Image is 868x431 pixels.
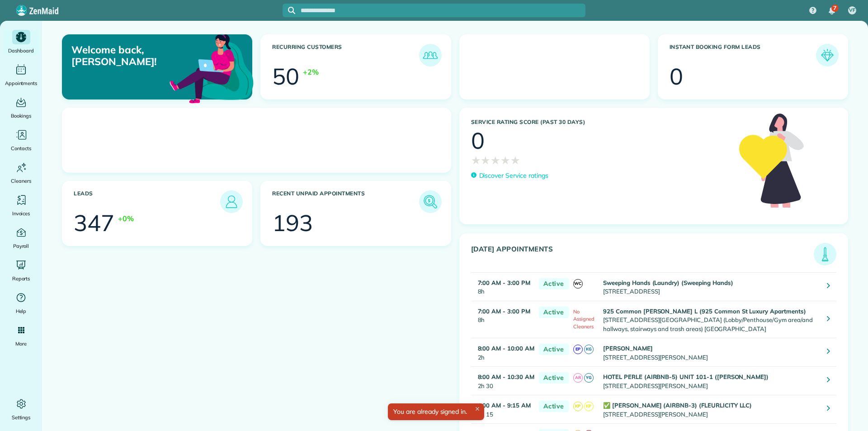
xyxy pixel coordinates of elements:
[478,308,530,315] strong: 7:00 AM - 3:00 PM
[4,397,38,422] a: Settings
[539,278,569,289] span: Active
[539,372,569,384] span: Active
[822,1,841,21] div: 7 unread notifications
[4,30,38,55] a: Dashboard
[272,190,419,213] h3: Recent unpaid appointments
[283,7,295,14] button: Focus search
[573,308,594,330] span: No Assigned Cleaners
[539,401,569,412] span: Active
[118,213,134,224] div: +0%
[288,7,295,14] svg: Focus search
[491,152,500,168] span: ★
[4,258,38,283] a: Reports
[670,65,683,88] div: 0
[601,301,820,338] td: [STREET_ADDRESS][GEOGRAPHIC_DATA] (Lobby/Penthouse/Gym area/and hallways, stairways and trash are...
[573,373,583,383] span: AR
[833,5,836,12] span: 7
[421,193,439,211] img: icon_unpaid_appointments-47b8ce3997adf2238b356f14209ab4cced10bd1f174958f3ca8f1d0dd7fffeee.png
[601,272,820,301] td: [STREET_ADDRESS]
[303,66,319,77] div: +2%
[15,339,27,348] span: More
[11,144,31,153] span: Contacts
[272,44,419,66] h3: Recurring Customers
[471,119,730,125] h3: Service Rating score (past 30 days)
[573,402,583,411] span: KP
[603,279,733,286] strong: Sweeping Hands (Laundry) (Sweeping Hands)
[471,171,548,180] a: Discover Service ratings
[471,301,534,338] td: 8h
[11,111,32,120] span: Bookings
[222,193,241,211] img: icon_leads-1bed01f49abd5b7fead27621c3d59655bb73ed531f8eeb49469d10e621d6b896.png
[481,152,491,168] span: ★
[74,190,220,213] h3: Leads
[539,307,569,318] span: Active
[479,171,548,180] p: Discover Service ratings
[603,373,769,380] strong: HOTEL PERLE (AIRBNB-5) UNIT 101-1 ([PERSON_NAME])
[603,402,752,409] strong: ✅ [PERSON_NAME] (AIRBNB-3) (FLEURLICITY LLC)
[816,245,834,263] img: icon_todays_appointments-901f7ab196bb0bea1936b74009e4eb5ffbc2d2711fa7634e0d609ed5ef32b18b.png
[12,413,31,422] span: Settings
[471,338,534,367] td: 2h
[471,152,481,168] span: ★
[388,403,484,420] div: You are already signed in.
[584,345,594,354] span: KG
[8,46,34,55] span: Dashboard
[4,62,38,88] a: Appointments
[272,65,299,88] div: 50
[4,95,38,120] a: Bookings
[601,395,820,424] td: [STREET_ADDRESS][PERSON_NAME]
[478,279,530,286] strong: 7:00 AM - 3:00 PM
[471,272,534,301] td: 8h
[4,290,38,316] a: Help
[11,176,31,185] span: Cleaners
[603,345,653,352] strong: [PERSON_NAME]
[601,338,820,367] td: [STREET_ADDRESS][PERSON_NAME]
[478,402,531,409] strong: 8:00 AM - 9:15 AM
[471,129,485,152] div: 0
[603,308,806,315] strong: 925 Common [PERSON_NAME] L (925 Common St Luxury Apartments)
[168,24,255,112] img: dashboard_welcome-42a62b7d889689a78055ac9021e634bf52bae3f8056760290aed330b23ab8690.png
[471,395,534,424] td: 1h 15
[74,212,114,234] div: 347
[12,209,30,218] span: Invoices
[573,279,583,289] span: WC
[849,7,855,14] span: VF
[4,160,38,185] a: Cleaners
[539,344,569,355] span: Active
[818,46,836,64] img: icon_form_leads-04211a6a04a5b2264e4ee56bc0799ec3eb69b7e499cbb523a139df1d13a81ae0.png
[5,79,38,88] span: Appointments
[573,345,583,354] span: EP
[670,44,816,66] h3: Instant Booking Form Leads
[584,373,594,383] span: YG
[16,307,27,316] span: Help
[272,212,313,234] div: 193
[13,242,29,251] span: Payroll
[4,128,38,153] a: Contacts
[510,152,520,168] span: ★
[12,274,30,283] span: Reports
[4,225,38,251] a: Payroll
[71,44,191,68] p: Welcome back, [PERSON_NAME]!
[500,152,510,168] span: ★
[421,46,439,64] img: icon_recurring_customers-cf858462ba22bcd05b5a5880d41d6543d210077de5bb9ebc9590e49fd87d84ed.png
[584,402,594,411] span: KP
[471,245,814,265] h3: [DATE] Appointments
[601,367,820,395] td: [STREET_ADDRESS][PERSON_NAME]
[4,193,38,218] a: Invoices
[478,373,534,380] strong: 8:00 AM - 10:30 AM
[478,345,534,352] strong: 8:00 AM - 10:00 AM
[471,367,534,395] td: 2h 30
